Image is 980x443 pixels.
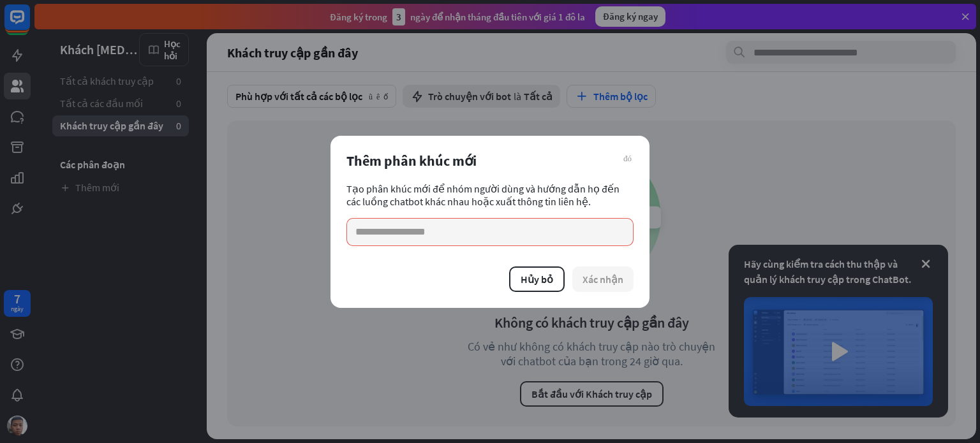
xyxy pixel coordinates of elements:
[572,266,634,292] button: Xác nhận
[10,5,48,43] button: Mở tiện ích trò chuyện LiveChat
[346,152,477,170] font: Thêm phân khúc mới
[623,154,632,162] font: đóng
[509,266,565,292] button: Hủy bỏ
[521,273,553,286] font: Hủy bỏ
[346,182,620,208] font: Tạo phân khúc mới để nhóm người dùng và hướng dẫn họ đến các luồng chatbot khác nhau hoặc xuất th...
[583,273,623,286] font: Xác nhận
